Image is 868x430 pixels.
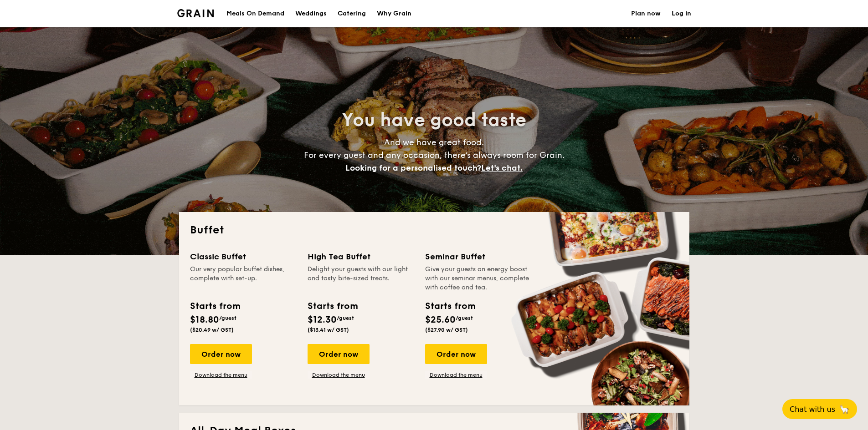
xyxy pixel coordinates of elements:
[190,250,297,263] div: Classic Buffet
[425,299,475,313] div: Starts from
[481,163,523,173] span: Let's chat.
[425,327,468,333] span: ($27.90 w/ GST)
[304,137,565,173] span: And we have great food. For every guest and any occasion, there’s always room for Grain.
[456,315,473,321] span: /guest
[839,404,850,415] span: 🦙
[782,399,857,419] button: Chat with us🦙
[190,344,252,364] div: Order now
[190,223,678,238] h2: Buffet
[342,109,526,131] span: You have good taste
[308,371,370,379] a: Download the menu
[190,265,297,292] div: Our very popular buffet dishes, complete with set-up.
[425,371,487,379] a: Download the menu
[219,315,236,321] span: /guest
[177,9,214,17] img: Grain
[425,250,532,263] div: Seminar Buffet
[308,265,414,292] div: Delight your guests with our light and tasty bite-sized treats.
[337,315,354,321] span: /guest
[190,371,252,379] a: Download the menu
[425,314,456,325] span: $25.60
[190,299,240,313] div: Starts from
[425,344,487,364] div: Order now
[177,9,214,17] a: Logotype
[308,314,337,325] span: $12.30
[308,299,357,313] div: Starts from
[190,327,234,333] span: ($20.49 w/ GST)
[308,344,370,364] div: Order now
[790,405,835,414] span: Chat with us
[345,163,481,173] span: Looking for a personalised touch?
[425,265,532,292] div: Give your guests an energy boost with our seminar menus, complete with coffee and tea.
[190,314,219,325] span: $18.80
[308,250,414,263] div: High Tea Buffet
[308,327,349,333] span: ($13.41 w/ GST)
